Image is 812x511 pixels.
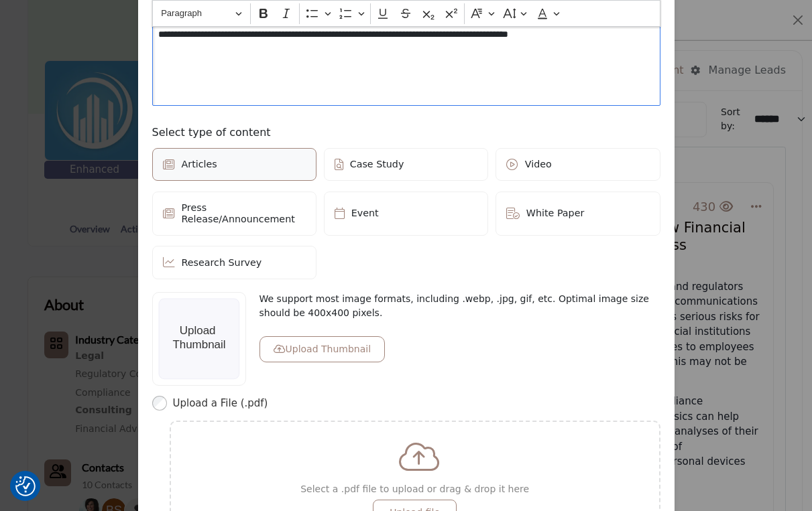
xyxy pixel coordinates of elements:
[259,336,386,362] button: Upload Thumbnail
[182,257,262,269] span: Research Survey
[15,476,36,496] button: Consent Preferences
[152,125,660,141] label: Select type of content
[182,202,306,225] span: Press Release/Announcement
[173,396,660,411] label: Upload a File (.pdf)
[182,159,217,170] span: Articles
[300,482,529,496] p: Select a .pdf file to upload or drag & drop it here
[155,3,247,24] button: Heading
[259,292,660,320] p: We support most image formats, including .webp, .jpg, gif, etc. Optimal image size should be 400x...
[351,208,379,219] span: Event
[526,208,585,219] span: White Paper
[161,5,231,21] span: Paragraph
[15,476,36,496] img: Revisit consent button
[525,159,552,170] span: Video
[350,159,404,170] span: Case Study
